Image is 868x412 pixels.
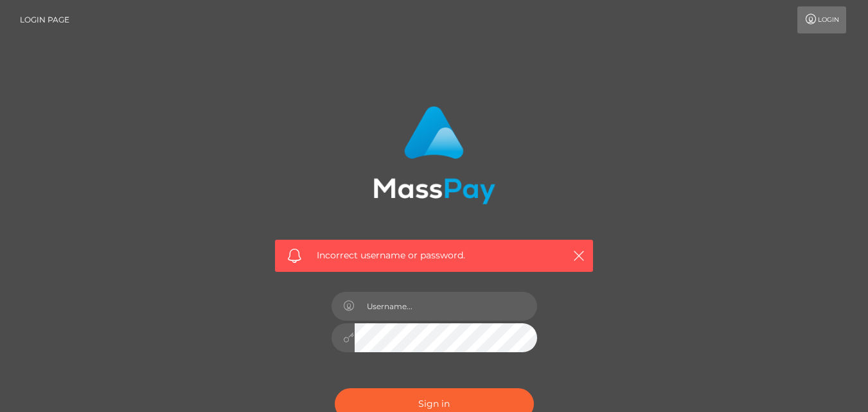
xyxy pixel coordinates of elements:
img: MassPay Login [373,106,495,204]
span: Incorrect username or password. [317,249,551,262]
a: Login Page [20,6,69,33]
a: Login [797,6,846,33]
input: Username... [355,292,537,321]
